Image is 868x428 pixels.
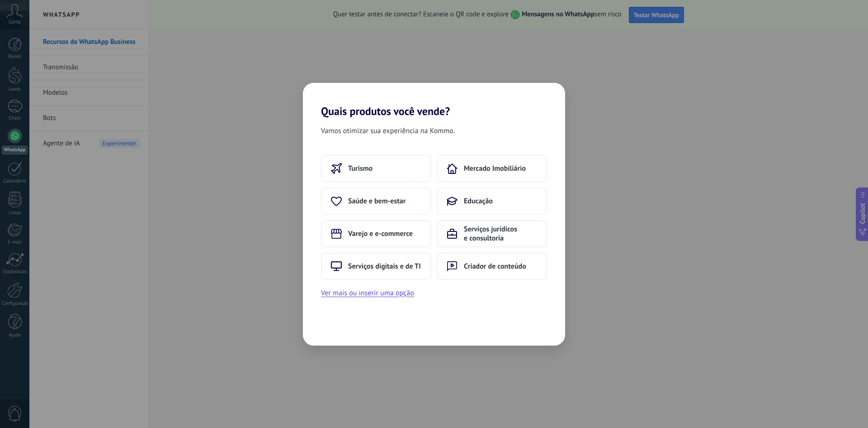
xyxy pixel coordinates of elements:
[437,188,547,215] button: Educação
[303,83,565,118] h2: Quais produtos você vende?
[321,287,414,299] button: Ver mais ou inserir uma opção
[321,188,431,215] button: Saúde e bem-estar
[321,220,431,247] button: Varejo e e-commerce
[348,164,373,173] span: Turismo
[348,262,421,271] span: Serviços digitais e de TI
[464,262,526,271] span: Criador de conteúdo
[321,155,431,182] button: Turismo
[321,125,455,137] span: Vamos otimizar sua experiência na Kommo.
[464,164,526,173] span: Mercado Imobiliário
[464,225,537,243] span: Serviços jurídicos e consultoria
[437,253,547,280] button: Criador de conteúdo
[437,220,547,247] button: Serviços jurídicos e consultoria
[464,197,493,206] span: Educação
[321,253,431,280] button: Serviços digitais e de TI
[348,197,406,206] span: Saúde e bem-estar
[437,155,547,182] button: Mercado Imobiliário
[348,229,413,238] span: Varejo e e-commerce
